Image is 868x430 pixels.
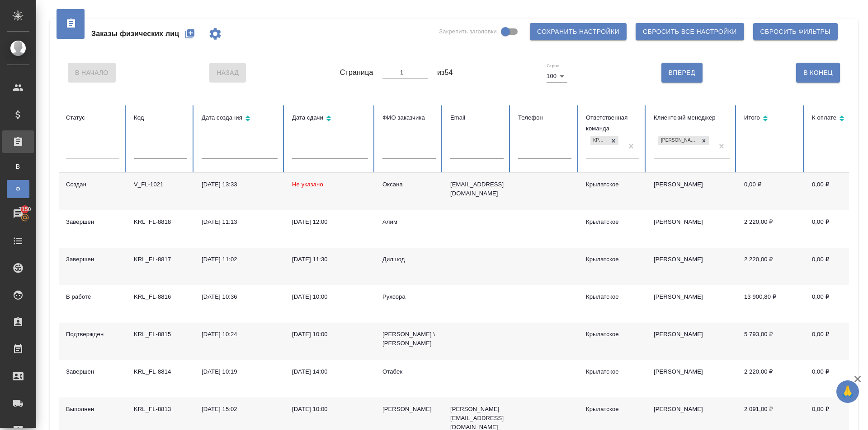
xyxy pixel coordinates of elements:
[91,28,179,39] span: Заказы физических лиц
[450,180,504,198] p: [EMAIL_ADDRESS][DOMAIN_NAME]
[586,217,639,227] div: Крылатское
[812,112,865,125] div: Сортировка
[292,405,368,414] div: [DATE] 10:00
[134,112,187,123] div: Код
[292,367,368,376] div: [DATE] 14:00
[66,292,119,301] div: В работе
[547,70,567,83] div: 100
[669,67,695,79] span: Вперед
[590,136,609,145] div: Крылатское
[7,157,29,176] a: В
[7,180,29,198] a: Ф
[737,285,805,323] td: 13 900,80 ₽
[202,180,278,189] div: [DATE] 13:33
[66,255,119,264] div: Завершен
[439,27,497,36] span: Закрепить заголовки
[586,405,639,414] div: Крылатское
[796,63,840,83] button: В Конец
[66,330,119,339] div: Подтвержден
[744,112,797,125] div: Сортировка
[737,173,805,210] td: 0,00 ₽
[382,217,436,227] div: Алим
[292,292,368,301] div: [DATE] 10:00
[134,180,187,189] div: V_FL-1021
[202,112,278,125] div: Сортировка
[382,405,436,414] div: [PERSON_NAME]
[658,136,699,145] div: [PERSON_NAME]
[382,180,436,189] div: Оксана
[646,210,737,248] td: [PERSON_NAME]
[202,405,278,414] div: [DATE] 15:02
[760,26,830,37] span: Сбросить фильтры
[661,63,703,83] button: Вперед
[836,380,859,403] button: 🙏
[737,210,805,248] td: 2 220,00 ₽
[437,67,453,78] span: из 54
[179,23,201,45] button: Создать
[134,405,187,414] div: KRL_FL-8813
[382,330,436,348] div: [PERSON_NAME] \ [PERSON_NAME]
[134,292,187,301] div: KRL_FL-8816
[646,173,737,210] td: [PERSON_NAME]
[840,382,855,401] span: 🙏
[66,112,119,123] div: Статус
[537,26,619,37] span: Сохранить настройки
[66,367,119,376] div: Завершен
[202,330,278,339] div: [DATE] 10:24
[737,360,805,398] td: 2 220,00 ₽
[340,67,373,78] span: Страница
[134,330,187,339] div: KRL_FL-8815
[547,64,559,68] label: Строк
[2,203,34,225] a: 7150
[646,360,737,398] td: [PERSON_NAME]
[654,112,730,123] div: Клиентский менеджер
[586,367,639,376] div: Крылатское
[643,26,737,37] span: Сбросить все настройки
[737,248,805,285] td: 2 220,00 ₽
[586,330,639,339] div: Крылатское
[202,255,278,264] div: [DATE] 11:02
[13,205,36,214] span: 7150
[530,23,627,40] button: Сохранить настройки
[586,180,639,189] div: Крылатское
[737,323,805,360] td: 5 793,00 ₽
[134,367,187,376] div: KRL_FL-8814
[202,217,278,227] div: [DATE] 11:13
[646,248,737,285] td: [PERSON_NAME]
[202,367,278,376] div: [DATE] 10:19
[202,292,278,301] div: [DATE] 10:36
[753,23,838,40] button: Сбросить фильтры
[11,185,25,194] span: Ф
[518,112,571,123] div: Телефон
[134,255,187,264] div: KRL_FL-8817
[292,181,323,188] span: Не указано
[586,255,639,264] div: Крылатское
[66,405,119,414] div: Выполнен
[134,217,187,227] div: KRL_FL-8818
[382,292,436,301] div: Рухсора
[66,217,119,227] div: Завершен
[586,112,639,134] div: Ответственная команда
[382,367,436,376] div: Отабек
[382,112,436,123] div: ФИО заказчика
[292,112,368,125] div: Сортировка
[11,162,25,171] span: В
[586,292,639,301] div: Крылатское
[292,217,368,227] div: [DATE] 12:00
[382,255,436,264] div: Дилшод
[803,67,833,79] span: В Конец
[646,323,737,360] td: [PERSON_NAME]
[66,180,119,189] div: Создан
[292,255,368,264] div: [DATE] 11:30
[646,285,737,323] td: [PERSON_NAME]
[450,112,504,123] div: Email
[292,330,368,339] div: [DATE] 10:00
[636,23,744,40] button: Сбросить все настройки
